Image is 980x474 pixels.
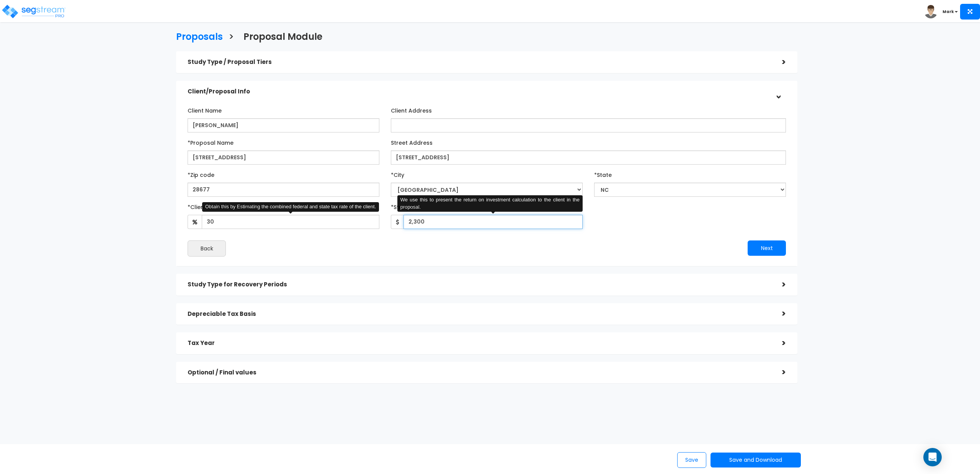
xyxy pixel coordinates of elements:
label: Client Name [188,104,222,114]
h5: Client/Proposal Info [188,88,771,95]
h3: Proposal Module [243,32,322,44]
h5: Optional / Final values [188,369,771,376]
b: Mark [942,9,954,15]
label: Client Address [391,104,432,114]
div: > [772,84,784,99]
div: We use this to present the return on investment calculation to the client in the proposal. [397,195,583,212]
h3: > [229,32,234,44]
div: > [771,279,786,291]
div: > [771,366,786,378]
button: Back [188,240,226,257]
a: Proposals [170,24,223,47]
img: avatar.png [924,5,938,18]
button: Save and Download [710,453,801,467]
label: *Zip code [188,168,214,179]
div: > [771,56,786,68]
label: Street Address [391,136,433,147]
button: Next [748,240,786,256]
h5: Study Type / Proposal Tiers [188,59,771,65]
h5: Study Type for Recovery Periods [188,281,771,288]
h5: Tax Year [188,340,771,347]
h5: Depreciable Tax Basis [188,311,771,317]
label: *City [391,168,404,179]
div: Open Intercom Messenger [923,448,942,466]
label: *Proposal Name [188,136,234,147]
a: Proposal Module [238,24,322,47]
label: *State [594,168,612,179]
label: *Study Fee [391,201,420,211]
button: Save [677,452,706,468]
div: Obtain this by Estimating the combined federal and state tax rate of the client. [202,202,379,212]
div: > [771,308,786,320]
h3: Proposals [176,32,223,44]
div: > [771,337,786,349]
img: logo_pro_r.png [1,4,66,19]
label: *Client Effective Tax Rate: [188,201,259,211]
